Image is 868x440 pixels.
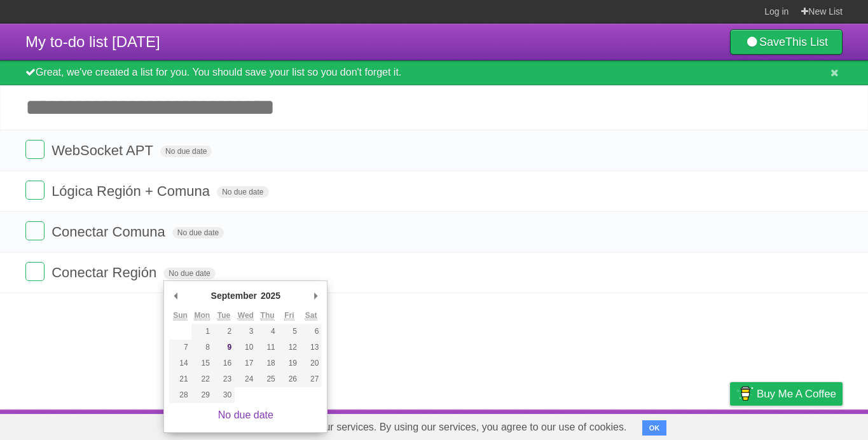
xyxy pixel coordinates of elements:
[300,340,322,355] button: 13
[235,340,256,355] button: 10
[191,355,213,371] button: 15
[191,371,213,387] button: 22
[279,371,300,387] button: 26
[52,142,156,158] span: WebSocket APT
[730,29,843,55] a: SaveThis List
[173,311,188,320] abbr: Sunday
[279,340,300,355] button: 12
[169,371,191,387] button: 21
[309,286,322,305] button: Next Month
[191,387,213,403] button: 29
[284,311,294,320] abbr: Friday
[642,420,667,436] button: OK
[762,413,843,437] a: Suggest a feature
[160,146,212,157] span: No due date
[52,224,169,240] span: Conectar Comuna
[256,340,278,355] button: 11
[25,262,45,281] label: Done
[730,382,843,406] a: Buy me a coffee
[52,265,160,280] span: Conectar Región
[163,268,215,279] span: No due date
[561,413,588,437] a: About
[169,355,191,371] button: 14
[218,409,273,420] a: No due date
[300,355,322,371] button: 20
[238,311,254,320] abbr: Wednesday
[198,415,640,440] span: Cookies help us deliver our services. By using our services, you agree to our use of cookies.
[25,33,160,50] span: My to-do list [DATE]
[603,413,654,437] a: Developers
[217,311,230,320] abbr: Tuesday
[670,413,698,437] a: Terms
[261,311,275,320] abbr: Thursday
[209,286,259,305] div: September
[217,186,268,198] span: No due date
[279,355,300,371] button: 19
[213,387,235,403] button: 30
[213,371,235,387] button: 23
[25,140,45,159] label: Done
[194,311,210,320] abbr: Monday
[169,340,191,355] button: 7
[235,324,256,340] button: 3
[213,324,235,340] button: 2
[172,227,224,238] span: No due date
[279,324,300,340] button: 5
[213,355,235,371] button: 16
[169,286,182,305] button: Previous Month
[713,413,747,437] a: Privacy
[191,324,213,340] button: 1
[256,324,278,340] button: 4
[259,286,282,305] div: 2025
[213,340,235,355] button: 9
[235,355,256,371] button: 17
[305,311,317,320] abbr: Saturday
[256,371,278,387] button: 25
[300,371,322,387] button: 27
[235,371,256,387] button: 24
[25,221,45,240] label: Done
[25,181,45,200] label: Done
[736,383,754,404] img: Buy me a coffee
[300,324,322,340] button: 6
[256,355,278,371] button: 18
[52,183,213,199] span: Lógica Región + Comuna
[757,383,836,405] span: Buy me a coffee
[169,387,191,403] button: 28
[191,340,213,355] button: 8
[785,36,828,48] b: This List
